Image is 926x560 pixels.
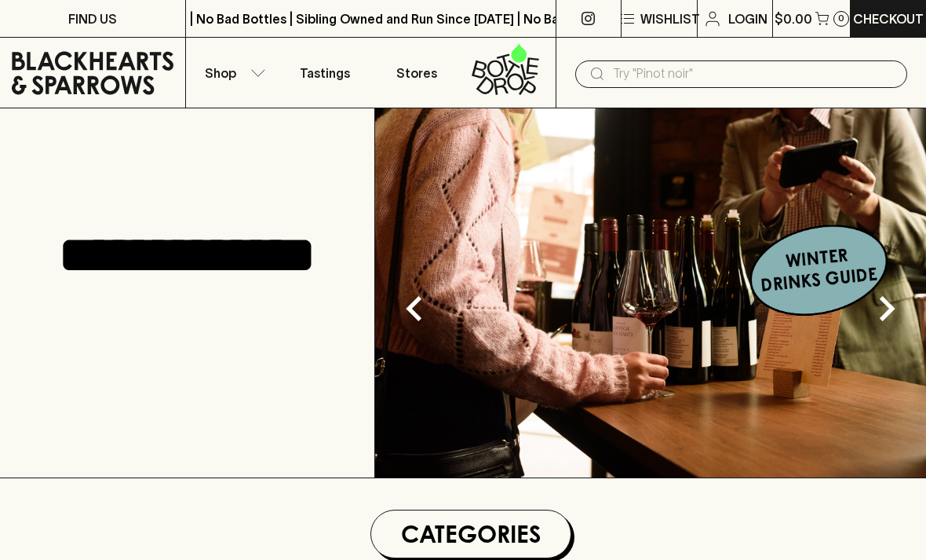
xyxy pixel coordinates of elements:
button: Previous [383,277,446,340]
p: $0.00 [775,9,812,28]
a: Tastings [279,38,371,108]
h1: Categories [377,517,564,551]
p: 0 [838,14,844,23]
img: optimise [375,108,926,478]
p: Stores [396,64,437,82]
p: Login [728,9,767,28]
p: Tastings [300,64,350,82]
p: Checkout [853,9,924,28]
button: Shop [186,38,279,108]
p: Shop [205,64,236,82]
p: Wishlist [640,9,700,28]
a: Stores [371,38,464,108]
input: Try "Pinot noir" [613,61,895,86]
button: Next [855,277,918,340]
p: FIND US [68,9,117,28]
